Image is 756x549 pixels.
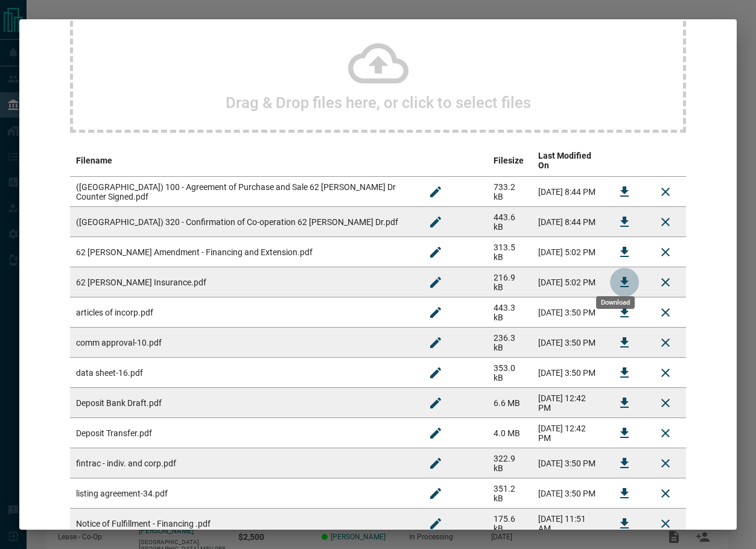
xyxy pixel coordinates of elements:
[651,419,680,448] button: Remove File
[651,177,680,206] button: Remove File
[532,388,604,418] td: [DATE] 12:42 PM
[610,358,639,387] button: Download
[421,208,450,236] button: Rename
[610,268,639,297] button: Download
[488,388,532,418] td: 6.6 MB
[651,328,680,357] button: Remove File
[70,358,415,388] td: data sheet-16.pdf
[651,298,680,327] button: Remove File
[532,328,604,358] td: [DATE] 3:50 PM
[610,238,639,267] button: Download
[532,418,604,448] td: [DATE] 12:42 PM
[421,268,450,297] button: Rename
[645,145,686,177] th: delete file action column
[488,297,532,328] td: 443.3 kB
[70,328,415,358] td: comm approval-10.pdf
[488,478,532,509] td: 351.2 kB
[532,207,604,237] td: [DATE] 8:44 PM
[226,94,531,112] h2: Drag & Drop files here, or click to select files
[488,237,532,267] td: 313.5 kB
[70,12,686,133] div: Drag & Drop files here, or click to select files
[610,479,639,508] button: Download
[70,237,415,267] td: 62 [PERSON_NAME] Amendment - Financing and Extension.pdf
[70,509,415,539] td: Notice of Fulfillment - Financing .pdf
[415,145,488,177] th: edit column
[488,207,532,237] td: 443.6 kB
[610,419,639,448] button: Download
[70,297,415,328] td: articles of incorp.pdf
[532,297,604,328] td: [DATE] 3:50 PM
[610,177,639,206] button: Download
[421,389,450,417] button: Rename
[651,509,680,538] button: Remove File
[488,177,532,207] td: 733.2 kB
[488,328,532,358] td: 236.3 kB
[421,238,450,267] button: Rename
[70,145,415,177] th: Filename
[70,418,415,448] td: Deposit Transfer.pdf
[70,207,415,237] td: ([GEOGRAPHIC_DATA]) 320 - Confirmation of Co-operation 62 [PERSON_NAME] Dr.pdf
[651,389,680,417] button: Remove File
[596,296,635,309] div: Download
[532,358,604,388] td: [DATE] 3:50 PM
[532,478,604,509] td: [DATE] 3:50 PM
[532,145,604,177] th: Last Modified On
[70,267,415,297] td: 62 [PERSON_NAME] Insurance.pdf
[604,145,645,177] th: download action column
[421,328,450,357] button: Rename
[610,298,639,327] button: Download
[651,479,680,508] button: Remove File
[651,358,680,387] button: Remove File
[610,449,639,478] button: Download
[421,419,450,448] button: Rename
[610,328,639,357] button: Download
[70,478,415,509] td: listing agreement-34.pdf
[488,267,532,297] td: 216.9 kB
[421,358,450,387] button: Rename
[421,509,450,538] button: Rename
[70,448,415,478] td: fintrac - indiv. and corp.pdf
[421,449,450,478] button: Rename
[651,268,680,297] button: Remove File
[488,509,532,539] td: 175.6 kB
[651,449,680,478] button: Remove File
[532,237,604,267] td: [DATE] 5:02 PM
[651,238,680,267] button: Remove File
[70,388,415,418] td: Deposit Bank Draft.pdf
[651,208,680,236] button: Remove File
[610,208,639,236] button: Download
[70,177,415,207] td: ([GEOGRAPHIC_DATA]) 100 - Agreement of Purchase and Sale 62 [PERSON_NAME] Dr Counter Signed.pdf
[488,358,532,388] td: 353.0 kB
[532,267,604,297] td: [DATE] 5:02 PM
[421,177,450,206] button: Rename
[421,479,450,508] button: Rename
[610,509,639,538] button: Download
[532,177,604,207] td: [DATE] 8:44 PM
[532,509,604,539] td: [DATE] 11:51 AM
[488,448,532,478] td: 322.9 kB
[488,418,532,448] td: 4.0 MB
[488,145,532,177] th: Filesize
[610,389,639,417] button: Download
[532,448,604,478] td: [DATE] 3:50 PM
[421,298,450,327] button: Rename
